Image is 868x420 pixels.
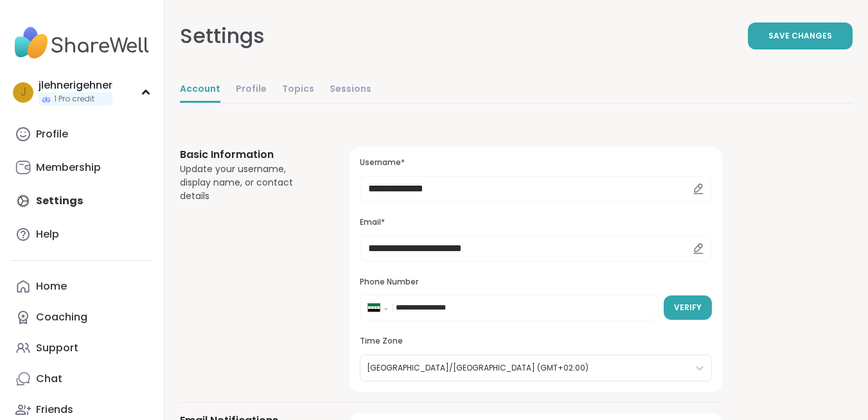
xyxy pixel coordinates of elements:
button: Verify [664,295,712,320]
div: Coaching [36,310,87,324]
span: 1 Pro credit [54,94,94,105]
a: Membership [10,152,154,183]
a: Help [10,219,154,250]
a: Support [10,333,154,363]
button: Save Changes [748,22,853,49]
div: jlehnerigehner [39,78,112,92]
img: ShareWell Nav Logo [10,21,154,66]
div: Membership [36,161,101,175]
a: Profile [236,77,267,103]
a: Profile [10,119,154,150]
span: j [21,84,26,101]
h3: Basic Information [180,147,319,162]
h3: Username* [360,157,712,168]
div: Friends [36,403,73,417]
div: Update your username, display name, or contact details [180,162,319,203]
div: Support [36,341,78,355]
a: Home [10,271,154,302]
div: Chat [36,372,62,386]
h3: Email* [360,217,712,228]
h3: Time Zone [360,336,712,347]
h3: Phone Number [360,277,712,288]
a: Sessions [330,77,371,103]
a: Chat [10,363,154,394]
a: Coaching [10,302,154,333]
div: Settings [180,21,265,51]
div: Profile [36,127,68,141]
a: Account [180,77,220,103]
a: Topics [282,77,314,103]
span: Save Changes [768,30,832,42]
div: Help [36,227,59,241]
div: Home [36,279,67,293]
span: Verify [674,302,702,313]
